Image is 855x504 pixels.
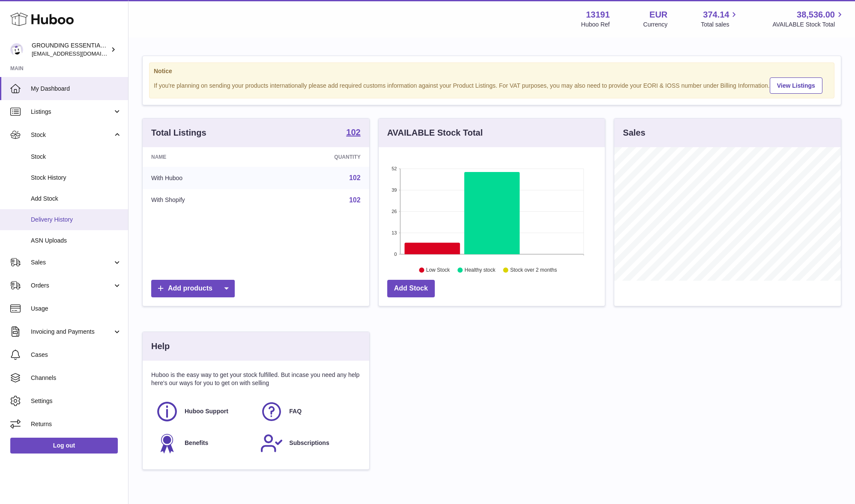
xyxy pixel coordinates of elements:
[151,280,235,297] a: Add products
[143,189,265,211] td: With Shopify
[464,267,496,273] text: Healthy stock
[31,153,122,161] span: Stock
[32,50,126,57] span: [EMAIL_ADDRESS][DOMAIN_NAME]
[31,420,122,428] span: Returns
[387,280,435,297] a: Add Stock
[510,267,557,273] text: Stock over 2 months
[31,351,122,359] span: Cases
[703,9,729,21] span: 374.14
[586,9,610,21] strong: 13191
[260,400,356,423] a: FAQ
[772,21,845,29] span: AVAILABLE Stock Total
[31,258,113,267] span: Sales
[581,21,610,29] div: Huboo Ref
[289,439,329,447] span: Subscriptions
[31,328,113,336] span: Invoicing and Payments
[392,209,397,214] text: 26
[31,397,122,405] span: Settings
[154,76,830,94] div: If you're planning on sending your products internationally please add required customs informati...
[346,128,360,136] strong: 102
[151,371,361,387] p: Huboo is the easy way to get your stock fulfilled. But incase you need any help here's our ways f...
[701,21,739,29] span: Total sales
[349,196,361,204] a: 102
[151,127,206,139] h3: Total Listings
[349,174,361,181] a: 102
[394,252,397,257] text: 0
[185,439,208,447] span: Benefits
[154,67,830,75] strong: Notice
[31,282,113,290] span: Orders
[31,108,113,116] span: Listings
[10,438,118,453] a: Log out
[701,9,739,29] a: 374.14 Total sales
[155,432,251,455] a: Benefits
[31,131,113,139] span: Stock
[392,166,397,171] text: 52
[387,127,483,139] h3: AVAILABLE Stock Total
[289,407,302,415] span: FAQ
[797,9,835,21] span: 38,536.00
[770,77,822,94] a: View Listings
[185,407,228,415] span: Huboo Support
[392,187,397,193] text: 39
[643,21,668,29] div: Currency
[155,400,251,423] a: Huboo Support
[426,267,450,273] text: Low Stock
[31,216,122,224] span: Delivery History
[32,42,109,58] div: GROUNDING ESSENTIALS INTERNATIONAL SLU
[31,305,122,313] span: Usage
[265,147,369,167] th: Quantity
[31,85,122,93] span: My Dashboard
[260,432,356,455] a: Subscriptions
[31,195,122,203] span: Add Stock
[31,174,122,182] span: Stock History
[10,43,23,56] img: espenwkopperud@gmail.com
[623,127,645,139] h3: Sales
[143,167,265,189] td: With Huboo
[151,341,170,352] h3: Help
[392,230,397,235] text: 13
[649,9,667,21] strong: EUR
[31,374,122,382] span: Channels
[346,128,360,138] a: 102
[772,9,845,29] a: 38,536.00 AVAILABLE Stock Total
[143,147,265,167] th: Name
[31,237,122,245] span: ASN Uploads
